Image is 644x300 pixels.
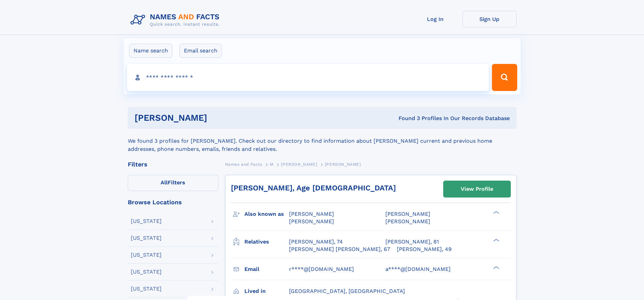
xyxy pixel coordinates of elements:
[131,269,162,275] div: [US_STATE]
[225,160,262,168] a: Names and Facts
[492,238,500,242] div: ❯
[231,184,396,192] a: [PERSON_NAME], Age [DEMOGRAPHIC_DATA]
[131,252,162,258] div: [US_STATE]
[244,263,289,275] h3: Email
[289,211,334,217] span: [PERSON_NAME]
[492,210,500,215] div: ❯
[131,218,162,224] div: [US_STATE]
[281,162,317,167] span: [PERSON_NAME]
[408,11,462,27] a: Log In
[385,238,439,246] a: [PERSON_NAME], 81
[461,181,493,197] div: View Profile
[128,161,218,167] div: Filters
[289,238,343,246] a: [PERSON_NAME], 74
[135,114,303,122] h1: [PERSON_NAME]
[270,160,273,168] a: M
[492,265,500,270] div: ❯
[128,11,225,29] img: Logo Names and Facts
[462,11,517,27] a: Sign Up
[127,64,489,91] input: search input
[128,175,218,191] label: Filters
[325,162,361,167] span: [PERSON_NAME]
[244,208,289,220] h3: Also known as
[385,218,430,225] span: [PERSON_NAME]
[128,129,517,153] div: We found 3 profiles for [PERSON_NAME]. Check out our directory to find information about [PERSON_...
[385,211,430,217] span: [PERSON_NAME]
[244,285,289,297] h3: Lived in
[444,181,510,197] a: View Profile
[281,160,317,168] a: [PERSON_NAME]
[128,199,218,205] div: Browse Locations
[129,44,172,58] label: Name search
[161,179,168,186] span: All
[244,236,289,248] h3: Relatives
[289,288,405,294] span: [GEOGRAPHIC_DATA], [GEOGRAPHIC_DATA]
[289,218,334,225] span: [PERSON_NAME]
[180,44,222,58] label: Email search
[289,246,390,253] a: [PERSON_NAME] [PERSON_NAME], 67
[397,246,452,253] a: [PERSON_NAME], 49
[303,115,510,122] div: Found 3 Profiles In Our Records Database
[492,64,517,91] button: Search Button
[270,162,273,167] span: M
[131,235,162,241] div: [US_STATE]
[131,286,162,292] div: [US_STATE]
